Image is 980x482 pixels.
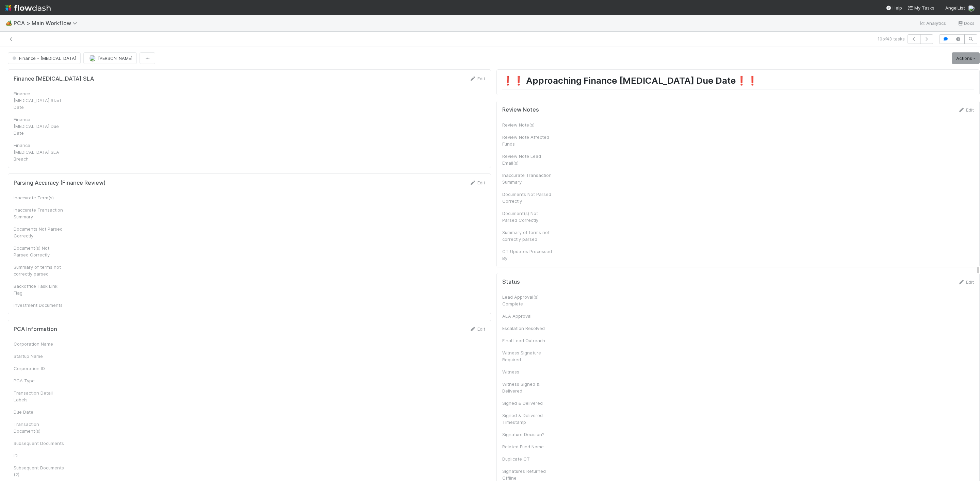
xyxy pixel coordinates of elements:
[8,52,81,64] button: Finance - [MEDICAL_DATA]
[11,55,76,61] span: Finance - [MEDICAL_DATA]
[958,107,974,113] a: Edit
[14,206,65,220] div: Inaccurate Transaction Summary
[502,191,553,204] div: Documents Not Parsed Correctly
[14,389,65,403] div: Transaction Detail Labels
[502,75,974,89] h1: ❗️❗️ Approaching Finance [MEDICAL_DATA] Due Date❗️❗️
[14,245,65,258] div: Document(s) Not Parsed Correctly
[502,400,553,406] div: Signed & Delivered
[958,279,974,285] a: Edit
[14,142,65,162] div: Finance [MEDICAL_DATA] SLA Breach
[14,409,65,415] div: Due Date
[14,452,65,459] div: ID
[502,313,553,319] div: ALA Approval
[502,337,553,344] div: Final Lead Outreach
[14,326,57,333] h5: PCA Information
[469,76,485,81] a: Edit
[502,134,553,147] div: Review Note Affected Funds
[502,431,553,438] div: Signature Decision?
[502,381,553,394] div: Witness Signed & Delivered
[14,76,94,82] h5: Finance [MEDICAL_DATA] SLA
[502,412,553,426] div: Signed & Delivered Timestamp
[968,5,975,12] img: avatar_d7f67417-030a-43ce-a3ce-a315a3ccfd08.png
[14,365,65,372] div: Corporation ID
[83,52,137,64] button: [PERSON_NAME]
[14,440,65,447] div: Subsequent Documents
[502,210,553,223] div: Document(s) Not Parsed Correctly
[502,368,553,375] div: Witness
[5,2,51,14] img: logo-inverted-e16ddd16eac7371096b0.svg
[469,326,485,332] a: Edit
[502,349,553,363] div: Witness Signature Required
[469,180,485,185] a: Edit
[14,353,65,360] div: Startup Name
[14,421,65,434] div: Transaction Document(s)
[14,340,65,347] div: Corporation Name
[14,194,65,201] div: Inaccurate Term(s)
[908,4,934,11] a: My Tasks
[14,377,65,384] div: PCA Type
[502,443,553,450] div: Related Fund Name
[98,55,132,61] span: [PERSON_NAME]
[14,264,65,277] div: Summary of terms not correctly parsed
[14,302,65,309] div: Investment Documents
[502,106,539,113] h5: Review Notes
[502,279,520,285] h5: Status
[878,35,905,42] span: 10 of 43 tasks
[502,121,553,128] div: Review Note(s)
[502,153,553,166] div: Review Note Lead Email(s)
[14,180,105,186] h5: Parsing Accuracy (Finance Review)
[502,294,553,307] div: Lead Approval(s) Complete
[14,283,65,296] div: Backoffice Task Link Flag
[502,325,553,332] div: Escalation Resolved
[945,5,965,11] span: AngelList
[502,172,553,185] div: Inaccurate Transaction Summary
[502,455,553,462] div: Duplicate CT
[5,20,12,26] span: 🏕️
[919,19,946,27] a: Analytics
[886,4,902,11] div: Help
[14,116,65,136] div: Finance [MEDICAL_DATA] Due Date
[957,19,975,27] a: Docs
[89,55,96,62] img: avatar_d7f67417-030a-43ce-a3ce-a315a3ccfd08.png
[908,5,934,11] span: My Tasks
[502,229,553,243] div: Summary of terms not correctly parsed
[14,226,65,239] div: Documents Not Parsed Correctly
[14,464,65,478] div: Subsequent Documents (2)
[14,20,81,27] span: PCA > Main Workflow
[952,52,980,64] a: Actions
[14,90,65,111] div: Finance [MEDICAL_DATA] Start Date
[502,248,553,262] div: CT Updates Processed By
[502,468,553,481] div: Signatures Returned Offline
